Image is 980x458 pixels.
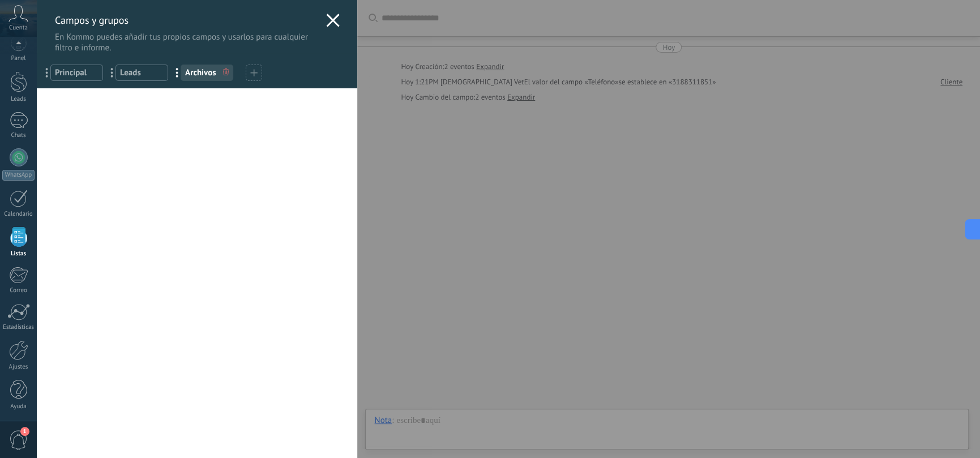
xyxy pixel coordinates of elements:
[185,67,229,78] span: Archivos
[104,63,127,82] span: ...
[120,67,164,78] span: Leads
[169,63,192,82] span: ...
[39,63,62,82] span: ...
[55,32,320,53] p: En Kommo puedes añadir tus propios campos y usarlos para cualquier filtro e informe.
[55,14,320,27] h3: Campos y grupos
[55,67,99,78] span: Principal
